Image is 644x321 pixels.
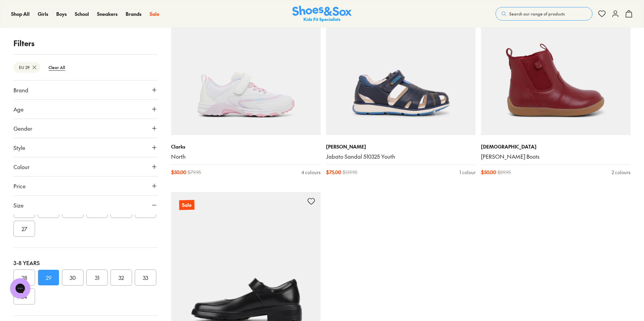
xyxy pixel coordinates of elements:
span: $ 50.00 [481,169,496,176]
p: Filters [13,38,158,49]
button: Gender [13,119,158,138]
span: Size [13,201,24,209]
button: 28 [13,269,35,286]
btn: Clear All [43,61,70,73]
button: 30 [62,269,84,286]
a: Sale [150,10,159,18]
a: Boys [56,10,67,18]
button: 31 [86,269,108,286]
div: 2 colours [612,169,631,176]
a: Shoes & Sox [292,6,352,22]
span: Age [13,105,24,113]
span: Girls [38,10,48,17]
div: 3-8 Years [13,259,158,267]
span: Brand [13,86,28,94]
p: [DEMOGRAPHIC_DATA] [481,143,631,150]
span: Search our range of products [509,11,565,17]
a: School [75,10,89,18]
span: Gender [13,124,32,132]
button: Price [13,176,158,195]
span: Shop All [11,10,30,17]
span: $ 139.95 [343,169,357,176]
btn: EU 29 [13,62,40,73]
div: 1 colour [459,169,476,176]
img: SNS_Logo_Responsive.svg [292,6,352,22]
span: $ 79.95 [188,169,201,176]
button: Brand [13,81,158,99]
span: Boys [56,10,67,17]
button: Colour [13,157,158,176]
button: Age [13,100,158,119]
span: Sale [150,10,159,17]
button: 29 [38,269,59,286]
button: 27 [13,221,35,237]
span: Colour [13,163,30,171]
span: $ 50.00 [171,169,186,176]
iframe: Gorgias live chat messenger [7,276,34,301]
button: 33 [135,269,156,286]
a: Sneakers [97,10,118,18]
button: Search our range of products [495,7,592,21]
span: $ 75.00 [326,169,341,176]
a: Shop All [11,10,30,18]
span: Brands [126,10,141,17]
span: School [75,10,89,17]
p: [PERSON_NAME] [326,143,476,150]
button: 32 [110,269,132,286]
a: Girls [38,10,48,18]
p: Clarks [171,143,321,150]
span: Style [13,143,25,152]
span: Price [13,182,26,190]
span: $ 89.95 [497,169,511,176]
button: Style [13,138,158,157]
a: Jabato Sandal 510325 Youth [326,153,476,160]
span: Sneakers [97,10,118,17]
p: Sale [179,199,195,211]
div: 4 colours [301,169,321,176]
a: [PERSON_NAME] Boots [481,153,631,160]
button: Size [13,196,158,215]
a: Brands [126,10,141,18]
a: North [171,153,321,160]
